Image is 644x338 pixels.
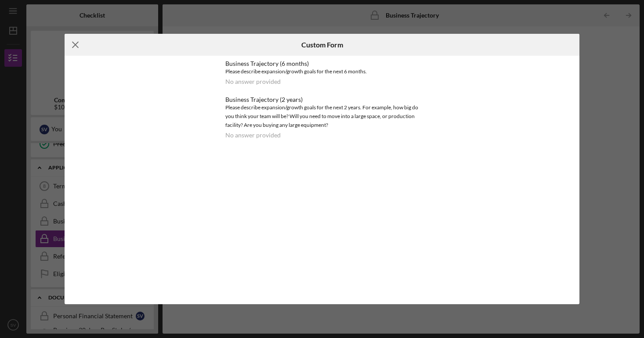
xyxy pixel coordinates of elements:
div: No answer provided [225,78,281,85]
div: Please describe expansion/growth goals for the next 6 months. [225,67,419,76]
div: Business Trajectory (6 months) [225,60,419,67]
div: Business Trajectory (2 years) [225,96,419,103]
div: No answer provided [225,132,281,139]
h6: Custom Form [301,41,343,49]
div: Please describe expansion/growth goals for the next 2 years. For example, how big do you think yo... [225,103,419,129]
